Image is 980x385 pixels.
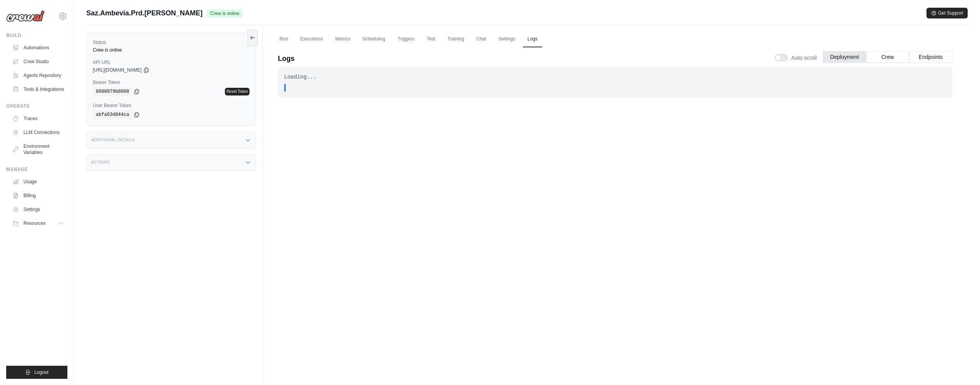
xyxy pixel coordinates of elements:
a: Run [275,31,293,47]
button: Crew [866,51,909,63]
label: User Bearer Token [93,102,250,109]
button: Logout [6,366,67,379]
span: Saz.Ambevia.Prd.[PERSON_NAME] [86,8,203,18]
span: Auto-scroll [791,54,817,62]
a: Settings [9,203,67,216]
div: Operate [6,103,67,109]
div: Loading... [284,73,946,81]
button: Get Support [926,8,968,18]
a: Training [443,31,469,47]
span: Resources [23,220,45,226]
a: Executions [296,31,328,47]
span: Logout [34,369,49,375]
a: Triggers [393,31,419,47]
a: Logs [523,31,542,47]
label: Status [93,39,250,45]
h3: Additional Details [91,138,134,142]
span: . [292,84,295,92]
button: Resources [9,217,67,229]
a: LLM Connections [9,126,67,139]
a: Test [422,31,440,47]
h3: Actions [91,160,110,165]
span: [URL][DOMAIN_NAME] [93,67,142,73]
a: Scheduling [358,31,390,47]
button: Endpoints [909,51,952,63]
a: Reset Token [225,88,249,95]
label: API URL [93,59,250,65]
a: Metrics [331,31,355,47]
a: Chat [472,31,491,47]
div: Crew is online [93,47,250,53]
a: Crew Studio [9,55,67,68]
a: Billing [9,189,67,202]
iframe: Chat Widget [941,348,980,385]
a: Settings [494,31,519,47]
div: Manage [6,166,67,172]
img: Logo [6,10,45,22]
code: 8608979b8608 [93,87,132,96]
label: Bearer Token [93,79,250,85]
a: Automations [9,42,67,54]
p: Logs [278,53,295,64]
a: Environment Variables [9,140,67,159]
div: Build [6,32,67,38]
a: Usage [9,176,67,188]
span: Crew is online [207,9,242,18]
a: Tools & Integrations [9,83,67,95]
code: abfa63d044ca [93,110,132,119]
button: Deployment [823,51,866,63]
a: Agents Repository [9,69,67,82]
a: Traces [9,112,67,125]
